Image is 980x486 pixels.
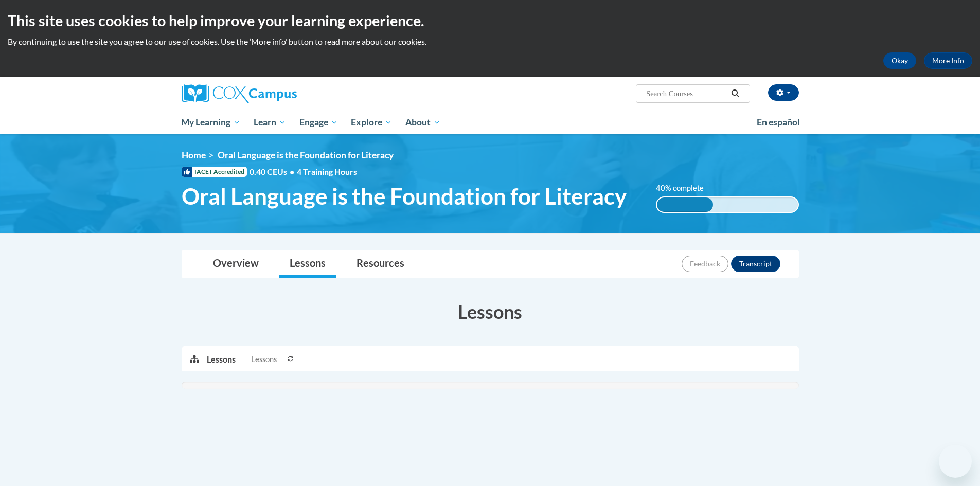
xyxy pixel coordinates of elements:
span: IACET Accredited [182,167,247,177]
a: Explore [344,111,399,134]
span: 0.40 CEUs [250,166,297,177]
span: Oral Language is the Foundation for Literacy [218,150,394,160]
a: Resources [346,250,415,278]
a: Learn [247,111,293,134]
a: More Info [924,52,972,69]
button: Search [727,87,743,100]
span: En español [757,117,800,128]
h3: Lessons [182,299,799,325]
a: My Learning [175,111,247,134]
span: 4 Training Hours [297,167,357,176]
span: Explore [351,116,392,129]
button: Feedback [682,256,728,272]
a: About [399,111,447,134]
a: Home [182,150,206,160]
h2: This site uses cookies to help improve your learning experience. [8,10,972,31]
input: Search Courses [645,87,727,100]
button: Account Settings [768,84,799,101]
img: Cox Campus [182,84,297,103]
button: Transcript [731,256,780,272]
span: • [290,167,294,176]
a: Cox Campus [182,84,377,103]
div: 40% complete [657,197,713,212]
button: Okay [883,52,916,69]
p: By continuing to use the site you agree to our use of cookies. Use the ‘More info’ button to read... [8,36,972,47]
span: My Learning [181,116,240,129]
p: Lessons [207,354,236,365]
a: Engage [293,111,345,134]
label: 40% complete [656,183,715,194]
span: About [405,116,440,129]
span: Engage [299,116,338,129]
a: Overview [203,250,269,278]
a: En español [750,112,807,133]
span: Lessons [251,354,277,365]
div: Main menu [166,111,814,134]
span: Oral Language is the Foundation for Literacy [182,183,627,210]
a: Lessons [279,250,336,278]
iframe: Button to launch messaging window [939,445,972,478]
span: Learn [254,116,286,129]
